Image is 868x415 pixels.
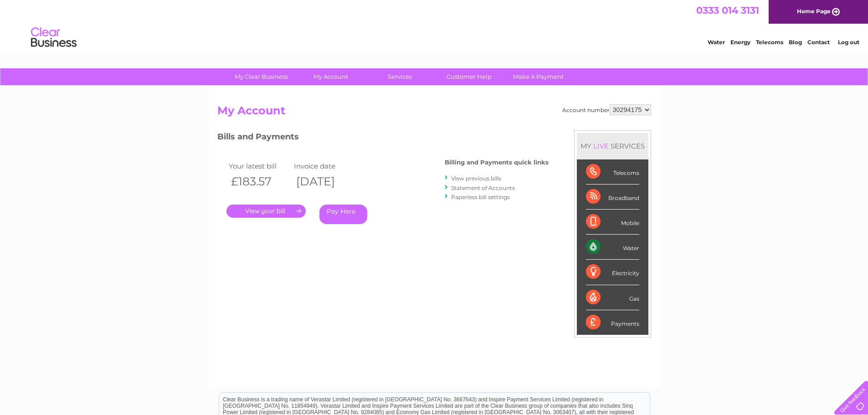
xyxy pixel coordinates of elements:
[586,260,639,285] div: Electricity
[577,133,648,159] div: MY SERVICES
[293,68,368,85] a: My Account
[756,39,783,46] a: Telecoms
[451,175,501,182] a: View previous bills
[501,68,576,85] a: Make A Payment
[445,159,549,166] h4: Billing and Payments quick links
[807,39,830,46] a: Contact
[591,142,611,150] div: LIVE
[586,159,639,184] div: Telecoms
[586,285,639,310] div: Gas
[319,205,367,224] a: Pay Here
[362,68,437,85] a: Services
[838,39,859,46] a: Log out
[451,184,515,191] a: Statement of Accounts
[696,5,759,16] a: 0333 014 3131
[789,39,802,46] a: Blog
[586,235,639,260] div: Water
[292,160,357,172] td: Invoice date
[431,68,507,85] a: Customer Help
[730,39,750,46] a: Energy
[226,205,306,218] a: .
[586,310,639,335] div: Payments
[708,39,725,46] a: Water
[586,184,639,210] div: Broadband
[292,172,357,191] th: [DATE]
[217,104,651,122] h2: My Account
[586,210,639,235] div: Mobile
[219,5,650,44] div: Clear Business is a trading name of Verastar Limited (registered in [GEOGRAPHIC_DATA] No. 3667643...
[451,194,510,200] a: Paperless bill settings
[31,24,77,51] img: logo.png
[226,160,292,172] td: Your latest bill
[217,130,549,146] h3: Bills and Payments
[562,104,651,115] div: Account number
[226,172,292,191] th: £183.57
[224,68,299,85] a: My Clear Business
